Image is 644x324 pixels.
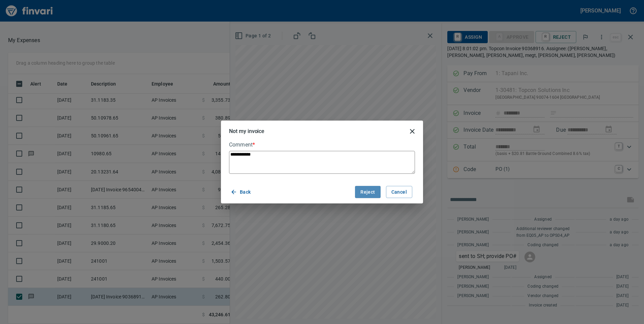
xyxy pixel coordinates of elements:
button: close [404,123,420,139]
span: Cancel [391,188,407,196]
h5: Not my invoice [229,128,264,135]
label: Comment [229,142,415,148]
span: Back [232,188,251,196]
span: Reject [360,188,375,196]
button: Back [229,186,254,198]
button: Reject [355,186,380,198]
button: Cancel [386,186,412,198]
